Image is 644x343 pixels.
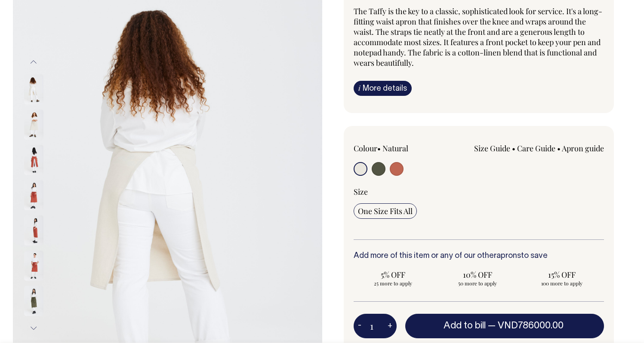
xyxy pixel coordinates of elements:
button: Next [27,318,40,338]
input: One Size Fits All [354,203,417,219]
a: Apron guide [562,143,604,153]
span: The Taffy is the key to a classic, sophisticated look for service. It's a long-fitting waist apro... [354,6,602,68]
span: 15% OFF [527,269,597,280]
input: 5% OFF 25 more to apply [354,267,433,289]
a: Size Guide [474,143,510,153]
h6: Add more of this item or any of our other to save [354,252,604,260]
div: Colour [354,143,454,153]
a: Care Guide [517,143,555,153]
span: 5% OFF [358,269,428,280]
input: 15% OFF 100 more to apply [522,267,601,289]
span: • [557,143,561,153]
input: 10% OFF 50 more to apply [438,267,517,289]
span: 10% OFF [442,269,513,280]
img: natural [24,110,43,140]
span: i [358,83,361,92]
span: VND786000.00 [498,322,564,330]
span: — [488,322,566,330]
button: Previous [27,52,40,72]
span: 100 more to apply [527,280,597,287]
span: Add to bill [444,322,486,330]
div: Size [354,187,604,197]
span: 50 more to apply [442,280,513,287]
span: • [377,143,381,153]
span: 25 more to apply [358,280,428,287]
img: rust [24,145,43,175]
img: rust [24,215,43,245]
span: • [512,143,515,153]
img: rust [24,180,43,210]
img: natural [24,74,43,104]
label: Natural [382,143,408,153]
a: aprons [496,252,521,260]
button: Add to bill —VND786000.00 [405,314,604,338]
img: rust [24,251,43,281]
button: - [354,318,366,335]
a: iMore details [354,81,412,96]
button: + [383,318,397,335]
img: olive [24,286,43,316]
span: One Size Fits All [358,206,413,216]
